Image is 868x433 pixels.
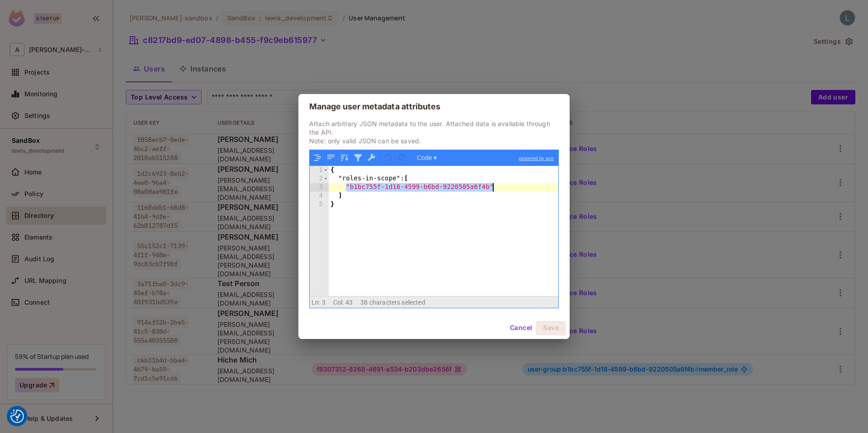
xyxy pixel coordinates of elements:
img: Revisit consent button [10,409,24,423]
span: characters selected [369,299,425,306]
button: Consent Preferences [10,409,24,423]
div: 3 [310,183,329,192]
div: 2 [310,174,329,183]
button: Compact JSON data, remove all whitespaces (Ctrl+Shift+I) [325,152,337,164]
span: 3 [322,299,325,306]
div: 5 [310,200,329,209]
button: Filter, sort, or transform contents [352,152,364,164]
span: 38 [360,299,368,306]
button: Format JSON data, with proper indentation and line feeds (Ctrl+I) [311,152,323,164]
div: 1 [310,166,329,174]
button: Save [536,321,566,335]
button: Undo last action (Ctrl+Z) [383,152,395,164]
button: Repair JSON: fix quotes and escape characters, remove comments and JSONP notation, turn JavaScrip... [366,152,377,164]
button: Redo (Ctrl+Shift+Z) [396,152,408,164]
div: 4 [310,192,329,200]
button: Cancel [506,321,536,335]
span: Ln: [311,299,320,306]
span: Col: [333,299,344,306]
p: Attach arbitrary JSON metadata to the user. Attached data is available through the API. Note: onl... [309,119,559,145]
span: 43 [345,299,353,306]
h2: Manage user metadata attributes [298,94,570,119]
button: Sort contents [339,152,350,164]
button: Code ▾ [414,152,440,164]
a: powered by ace [514,150,558,166]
